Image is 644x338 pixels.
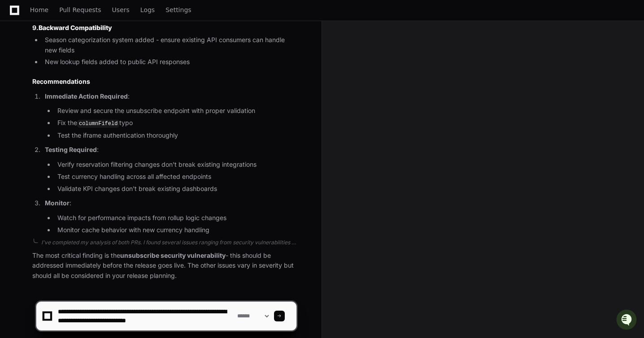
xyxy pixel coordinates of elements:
p: : [45,91,296,102]
div: Start new chat [40,67,147,76]
span: Settings [165,7,191,13]
div: Past conversations [9,98,60,105]
a: Powered byPylon [63,140,109,147]
li: Fix the typo [55,118,296,129]
li: Season categorization system added - ensure existing API consumers can handle new fields [42,35,296,56]
iframe: Open customer support [615,308,640,333]
button: Start new chat [152,69,163,80]
li: Verify reservation filtering changes don't break existing integrations [55,160,296,170]
button: See all [139,96,163,107]
div: Welcome [9,36,163,50]
code: columnFifeld [77,120,119,128]
li: New lookup fields added to public API responses [42,57,296,67]
h2: Recommendations [32,77,296,86]
strong: Immediate Action Required [45,92,128,100]
h3: 9. [32,23,296,32]
span: Pylon [89,140,109,147]
span: Pull Requests [59,7,101,13]
li: Test the iframe authentication thoroughly [55,130,296,141]
img: PlayerZero [9,9,27,27]
strong: unsubscribe security vulnerability [120,251,226,259]
p: The most critical finding is the - this should be addressed immediately before the release goes l... [32,251,296,281]
span: [DATE] [79,120,98,127]
strong: Backward Compatibility [39,24,112,31]
img: 1756235613930-3d25f9e4-fa56-45dd-b3ad-e072dfbd1548 [9,67,25,83]
img: 1756235613930-3d25f9e4-fa56-45dd-b3ad-e072dfbd1548 [18,121,25,128]
p: : [45,145,296,155]
p: : [45,198,296,208]
li: Review and secure the unsubscribe endpoint with proper validation [55,106,296,116]
li: Watch for performance impacts from rollup logic changes [55,213,296,223]
span: [PERSON_NAME] [28,120,73,127]
img: 8294786374016_798e290d9caffa94fd1d_72.jpg [19,67,35,83]
strong: Monitor [45,199,70,207]
span: Logs [140,7,155,13]
strong: Testing Required [45,146,97,153]
li: Monitor cache behavior with new currency handling [55,225,296,235]
span: Users [112,7,130,13]
div: I've completed my analysis of both PRs. I found several issues ranging from security vulnerabilit... [41,239,296,246]
li: Test currency handling across all affected endpoints [55,172,296,182]
span: Home [30,7,48,13]
li: Validate KPI changes don't break existing dashboards [55,184,296,194]
span: • [74,120,78,127]
div: We're available if you need us! [40,76,123,83]
img: Robert Klasen [9,112,23,132]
